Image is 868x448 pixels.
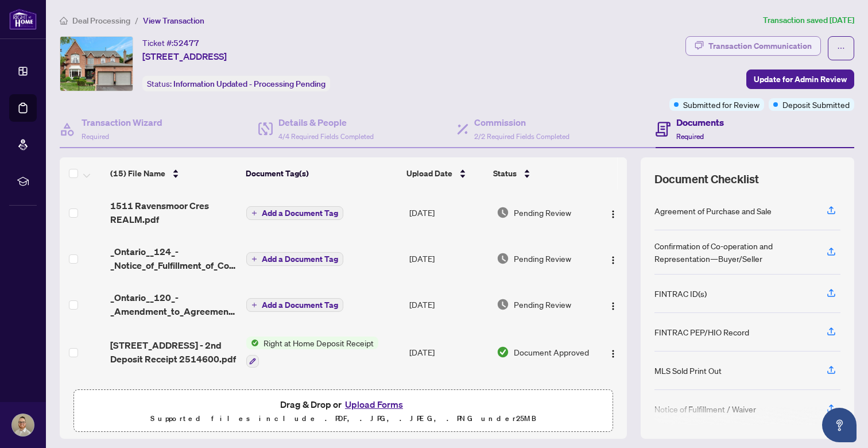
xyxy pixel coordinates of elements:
[81,412,606,426] p: Supported files include .PDF, .JPG, .JPEG, .PNG under 25 MB
[654,287,707,300] div: FINTRAC ID(s)
[60,17,68,25] span: home
[489,157,594,190] th: Status
[142,36,199,49] div: Ticket #:
[72,16,130,26] span: Deal Processing
[746,69,854,89] button: Update for Admin Review
[497,252,509,265] img: Document Status
[82,115,162,129] h4: Transaction Wizard
[609,210,618,219] img: Logo
[251,302,257,308] span: plus
[405,235,491,281] td: [DATE]
[474,115,569,129] h4: Commission
[12,414,34,436] img: Profile Icon
[342,397,406,412] button: Upload Forms
[763,14,854,27] article: Transaction saved [DATE]
[74,390,613,432] span: Drag & Drop orUpload FormsSupported files include .PDF, .JPG, .JPEG, .PNG under25MB
[497,346,509,358] img: Document Status
[280,397,406,412] span: Drag & Drop or
[278,132,374,141] span: 4/4 Required Fields Completed
[405,377,491,426] td: [DATE]
[246,337,259,349] img: Status Icon
[676,115,724,129] h4: Documents
[654,240,813,265] div: Confirmation of Co-operation and Representation—Buyer/Seller
[405,190,491,235] td: [DATE]
[142,49,227,63] span: [STREET_ADDRESS]
[246,298,343,312] button: Add a Document Tag
[654,171,759,187] span: Document Checklist
[609,349,618,358] img: Logo
[604,343,622,361] button: Logo
[493,167,517,180] span: Status
[604,295,622,314] button: Logo
[251,210,257,216] span: plus
[406,167,452,180] span: Upload Date
[754,70,847,88] span: Update for Admin Review
[604,249,622,268] button: Logo
[110,245,238,272] span: _Ontario__124_-_Notice_of_Fulfillment_of_Condition_-_Signed__4_.pdf
[82,132,109,141] span: Required
[514,252,571,265] span: Pending Review
[173,38,199,48] span: 52477
[497,206,509,219] img: Document Status
[246,252,343,267] button: Add a Document Tag
[654,204,772,217] div: Agreement of Purchase and Sale
[262,209,338,217] span: Add a Document Tag
[135,14,138,27] li: /
[837,44,845,52] span: ellipsis
[514,346,589,358] span: Document Approved
[246,206,343,220] button: Add a Document Tag
[143,16,204,26] span: View Transaction
[514,298,571,311] span: Pending Review
[173,79,325,89] span: Information Updated - Processing Pending
[514,206,571,219] span: Pending Review
[654,364,722,377] div: MLS Sold Print Out
[241,157,402,190] th: Document Tag(s)
[110,167,165,180] span: (15) File Name
[676,132,704,141] span: Required
[654,326,749,338] div: FINTRAC PEP/HIO Record
[604,203,622,222] button: Logo
[497,298,509,311] img: Document Status
[405,281,491,327] td: [DATE]
[246,298,343,312] button: Add a Document Tag
[110,338,238,366] span: [STREET_ADDRESS] - 2nd Deposit Receipt 2514600.pdf
[782,98,850,111] span: Deposit Submitted
[474,132,569,141] span: 2/2 Required Fields Completed
[246,337,378,368] button: Status IconRight at Home Deposit Receipt
[609,302,618,311] img: Logo
[60,37,133,91] img: IMG-W12352785_1.jpg
[110,291,238,318] span: _Ontario__120_-_Amendment_to_Agreement_of_Purchase_and_Sale_1___1__-_Signed.pdf
[262,255,338,263] span: Add a Document Tag
[278,115,374,129] h4: Details & People
[246,206,343,221] button: Add a Document Tag
[251,256,257,262] span: plus
[683,98,759,111] span: Submitted for Review
[142,76,330,91] div: Status:
[106,157,242,190] th: (15) File Name
[654,403,756,415] div: Notice of Fulfillment / Waiver
[609,256,618,265] img: Logo
[110,199,238,226] span: 1511 Ravensmoor Cres REALM.pdf
[708,37,812,55] div: Transaction Communication
[9,9,37,30] img: logo
[402,157,489,190] th: Upload Date
[246,252,343,266] button: Add a Document Tag
[262,301,338,309] span: Add a Document Tag
[405,327,491,377] td: [DATE]
[685,36,821,56] button: Transaction Communication
[259,337,378,349] span: Right at Home Deposit Receipt
[822,408,857,442] button: Open asap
